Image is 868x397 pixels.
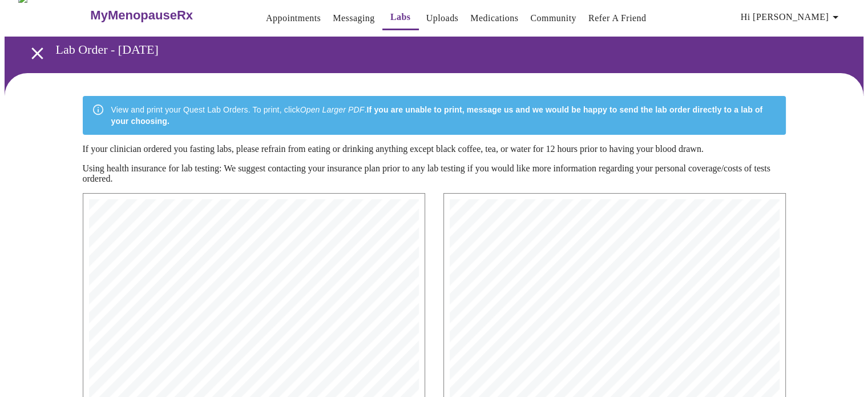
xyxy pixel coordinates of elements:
button: Refer a Friend [584,7,651,30]
span: Account Number: 73929327 [120,276,219,283]
span: Phone: [PHONE_NUMBER] [120,247,207,254]
span: [STREET_ADDRESS] [120,232,186,239]
span: [GEOGRAPHIC_DATA] [120,240,190,247]
p: Using health insurance for lab testing: We suggest contacting your insurance plan prior to any la... [83,163,786,184]
a: Refer a Friend [588,10,647,26]
em: Open Larger PDF [300,105,365,114]
span: Sex: [DEMOGRAPHIC_DATA] [120,334,215,341]
a: Appointments [266,10,321,26]
span: [PERSON_NAME] [120,298,174,304]
button: Labs [382,6,419,30]
span: Hi [PERSON_NAME] [741,9,842,25]
button: open drawer [21,37,54,70]
a: Messaging [333,10,374,26]
span: NPI: [US_HEALTHCARE_NPI] [120,378,219,384]
a: Medications [470,10,518,26]
a: Community [530,10,576,26]
div: View and print your Quest Lab Orders. To print, click . [111,99,777,131]
button: Appointments [261,7,325,30]
span: Fax: [PHONE_NUMBER] [120,254,199,261]
span: [STREET_ADDRESS] [120,305,186,312]
span: [GEOGRAPHIC_DATA][US_STATE] [120,312,231,319]
span: Order date: [DATE] [120,348,195,355]
span: 9287103147 [120,319,162,326]
button: Messaging [328,7,379,30]
button: Hi [PERSON_NAME] [736,6,847,29]
span: MyMenopauseRx Medical Group [120,226,231,232]
button: Uploads [422,7,463,30]
a: Labs [390,9,411,25]
h3: Lab Order - [DATE] [56,42,805,57]
p: If your clinician ordered you fasting labs, please refrain from eating or drinking anything excep... [83,144,786,154]
button: Community [526,7,581,30]
span: Name: [PERSON_NAME], APRN [120,370,223,377]
a: Uploads [426,10,459,26]
button: Medications [466,7,523,30]
span: Insurance Bill [120,269,178,276]
h3: MyMenopauseRx [90,8,193,23]
span: Patient Information: [120,291,203,298]
span: DOB: [DEMOGRAPHIC_DATA] [120,327,215,334]
strong: If you are unable to print, message us and we would be happy to send the lab order directly to a ... [111,105,763,126]
span: Ordering Physician [120,363,195,370]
